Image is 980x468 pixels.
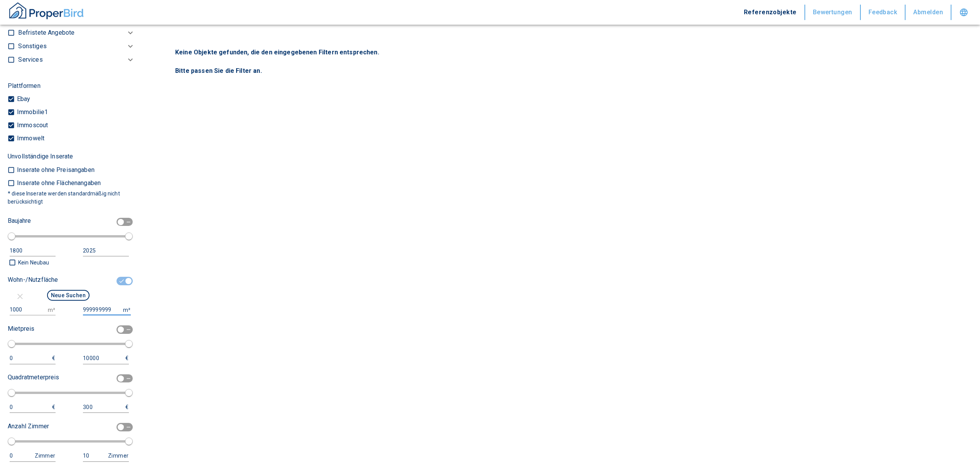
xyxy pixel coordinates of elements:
[15,135,44,141] p: Immowelt
[8,324,34,333] p: Mietpreis
[8,1,85,20] img: ProperBird Logo and Home Button
[18,28,74,37] p: Befristete Angebote
[15,109,48,115] p: Immobilie1
[906,5,951,20] button: Abmelden
[8,190,131,206] p: * diese Inserate werden standardmäßig nicht berücksichtigt
[15,167,95,173] p: Inserate ohne Preisangaben
[861,5,906,20] button: Feedback
[8,152,73,161] p: Unvollständige Inserate
[47,290,90,301] button: Neue Suchen
[15,122,48,128] p: Immoscout
[175,48,948,76] p: Keine Objekte gefunden, die den eingegebenen Filtern entsprechen. Bitte passen Sie die Filter an.
[15,180,101,186] p: Inserate ohne Flächenangaben
[18,42,46,51] p: Sonstiges
[48,306,55,314] p: m²
[736,5,805,20] button: Referenzobjekte
[18,53,135,67] div: Services
[8,1,85,24] button: ProperBird Logo and Home Button
[805,5,861,20] button: Bewertungen
[8,373,59,382] p: Quadratmeterpreis
[18,55,42,64] p: Services
[8,275,58,285] p: Wohn-/Nutzfläche
[8,216,31,226] p: Baujahre
[18,40,135,53] div: Sonstiges
[16,258,49,267] p: Kein Neubau
[15,96,30,102] p: Ebay
[8,422,49,431] p: Anzahl Zimmer
[18,26,135,40] div: Befristete Angebote
[123,306,130,314] p: m²
[8,81,41,91] p: Plattformen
